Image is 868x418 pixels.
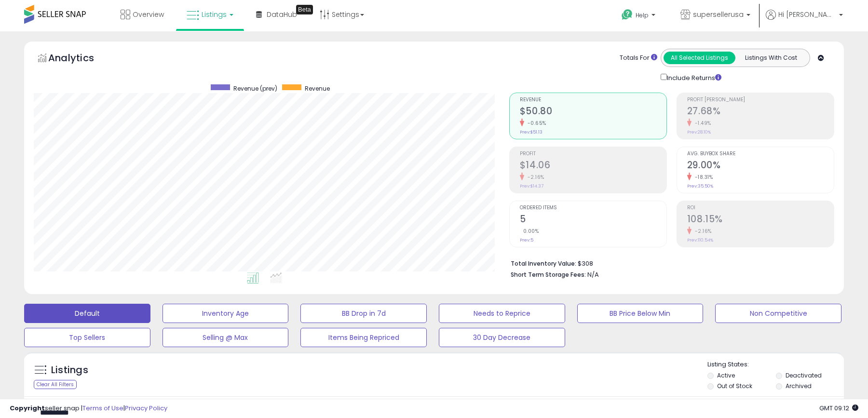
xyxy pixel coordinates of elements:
small: -1.49% [692,120,711,127]
h2: 5 [520,214,666,227]
b: Total Inventory Value: [511,259,576,268]
span: Avg. Buybox Share [687,151,834,157]
span: supersellerusa [693,10,744,19]
strong: Copyright [10,404,45,413]
button: Selling @ Max [163,328,289,347]
span: 2025-09-10 09:12 GMT [819,404,858,413]
span: Listings [202,10,227,19]
small: Prev: 28.10% [687,129,711,135]
span: Profit [PERSON_NAME] [687,97,834,103]
label: Archived [786,382,812,390]
button: Top Sellers [24,328,150,347]
span: Overview [133,10,164,19]
small: -2.16% [524,174,544,181]
small: Prev: 5 [520,237,533,243]
span: Profit [520,151,666,157]
button: Listings With Cost [735,52,807,64]
h2: $14.06 [520,160,666,173]
button: BB Price Below Min [577,304,704,323]
h2: $50.80 [520,106,666,119]
button: BB Drop in 7d [300,304,427,323]
small: Prev: 35.50% [687,183,713,189]
small: Prev: $51.13 [520,129,542,135]
div: Include Returns [653,72,733,83]
button: Inventory Age [163,304,289,323]
h5: Analytics [48,51,113,67]
a: Privacy Policy [125,404,167,413]
small: Prev: 110.54% [687,237,713,243]
label: Out of Stock [717,382,752,390]
div: seller snap | | [10,404,167,413]
span: Revenue (prev) [233,84,277,93]
li: $308 [511,257,827,269]
label: Active [717,371,735,379]
button: Default [24,304,150,323]
h5: Listings [51,364,88,377]
i: Get Help [621,9,633,21]
div: Totals For [620,54,657,63]
label: Deactivated [786,371,822,379]
div: Clear All Filters [34,380,77,389]
span: Help [636,11,649,19]
button: 30 Day Decrease [439,328,565,347]
h2: 27.68% [687,106,834,119]
button: Non Competitive [715,304,841,323]
h2: 108.15% [687,214,834,227]
button: All Selected Listings [664,52,735,64]
small: -0.65% [524,120,546,127]
span: Hi [PERSON_NAME] [778,10,836,19]
button: Needs to Reprice [439,304,565,323]
a: Help [614,1,665,31]
span: ROI [687,205,834,211]
div: Tooltip anchor [296,5,313,14]
b: Short Term Storage Fees: [511,270,586,279]
span: Revenue [305,84,330,93]
span: Revenue [520,97,666,103]
small: -18.31% [692,174,713,181]
span: Ordered Items [520,205,666,211]
small: Prev: $14.37 [520,183,543,189]
small: 0.00% [520,228,539,235]
a: Terms of Use [82,404,123,413]
span: N/A [587,270,599,279]
p: Listing States: [707,360,843,369]
a: Hi [PERSON_NAME] [766,10,843,31]
h2: 29.00% [687,160,834,173]
small: -2.16% [692,228,712,235]
span: DataHub [267,10,297,19]
button: Items Being Repriced [300,328,427,347]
